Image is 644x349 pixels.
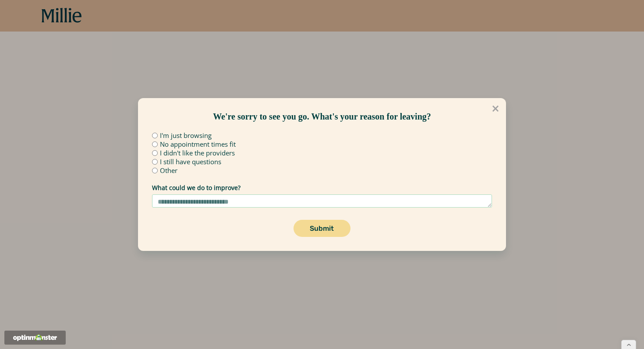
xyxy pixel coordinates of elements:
label: I still have questions [160,159,221,165]
label: I didn't like the providers [160,150,235,156]
button: Submit [294,220,350,237]
label: I'm just browsing [160,132,212,139]
img: Powered by OptinMonster [13,334,57,341]
label: No appointment times fit [160,141,236,148]
button: Close [485,99,506,119]
span: We're sorry to see you go. What's your reason for leaving? [213,112,431,121]
label: What could we do to improve? [152,185,492,191]
label: Other [160,167,177,174]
